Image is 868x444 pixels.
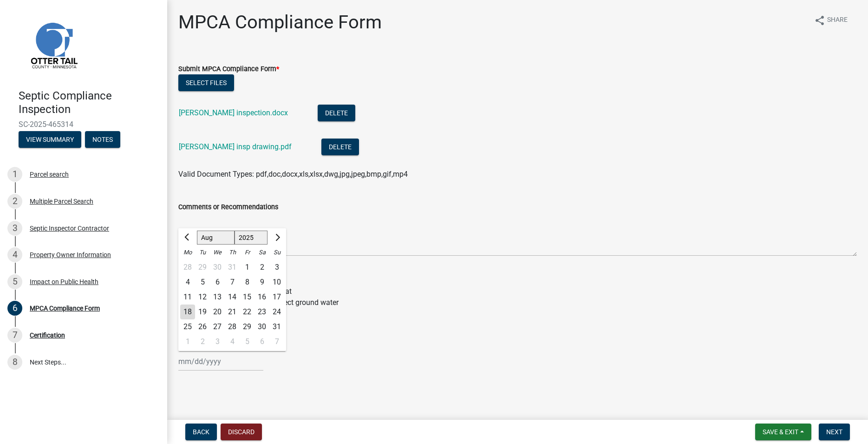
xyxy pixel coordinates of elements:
div: Sunday, August 3, 2025 [269,260,284,275]
div: 29 [195,260,210,275]
div: Th [225,245,240,260]
img: Otter Tail County, Minnesota [19,10,88,80]
div: 10 [269,275,284,290]
div: MPCA Compliance Form [30,305,100,311]
div: Wednesday, August 6, 2025 [210,275,225,290]
div: 27 [210,319,225,334]
button: Next month [271,230,282,245]
div: 19 [195,305,210,319]
div: 1 [7,167,22,182]
div: Sunday, August 24, 2025 [269,305,284,319]
div: 4 [225,334,240,349]
button: Delete [321,139,359,155]
div: Sunday, September 7, 2025 [269,334,284,349]
div: Wednesday, September 3, 2025 [210,334,225,349]
div: 31 [269,319,284,334]
div: 25 [180,319,195,334]
div: 14 [225,290,240,305]
label: Submit MPCA Compliance Form [178,66,279,73]
div: We [210,245,225,260]
span: Valid Document Types: pdf,doc,docx,xls,xlsx,dwg,jpg,jpeg,bmp,gif,mp4 [178,170,408,179]
div: 2 [255,260,269,275]
div: 24 [269,305,284,319]
button: Save & Exit [755,424,811,440]
div: 6 [7,301,22,316]
div: Tuesday, August 5, 2025 [195,275,210,290]
div: 4 [180,275,195,290]
div: Monday, July 28, 2025 [180,260,195,275]
div: 6 [255,334,269,349]
div: Thursday, August 28, 2025 [225,319,240,334]
div: Fr [240,245,255,260]
div: 28 [225,319,240,334]
div: Multiple Parcel Search [30,198,93,205]
div: Monday, August 18, 2025 [180,305,195,319]
div: Thursday, August 7, 2025 [225,275,240,290]
div: Saturday, August 9, 2025 [255,275,269,290]
h1: MPCA Compliance Form [178,11,382,33]
button: Previous month [182,230,193,245]
div: 7 [225,275,240,290]
div: 8 [240,275,255,290]
wm-modal-confirm: Delete Document [318,109,355,118]
div: Property Owner Information [30,252,111,258]
div: 2 [7,194,22,209]
div: 2 [195,334,210,349]
button: Discard [221,424,262,440]
div: Wednesday, August 20, 2025 [210,305,225,319]
span: Next [826,428,842,436]
i: share [814,15,825,26]
div: 13 [210,290,225,305]
div: Tuesday, July 29, 2025 [195,260,210,275]
div: Saturday, September 6, 2025 [255,334,269,349]
div: 11 [180,290,195,305]
div: Thursday, July 31, 2025 [225,260,240,275]
div: Tuesday, September 2, 2025 [195,334,210,349]
div: 8 [7,355,22,370]
button: Notes [85,131,120,148]
div: 3 [269,260,284,275]
button: shareShare [807,11,855,29]
div: Tu [195,245,210,260]
div: Friday, August 29, 2025 [240,319,255,334]
div: 4 [7,247,22,262]
div: 1 [240,260,255,275]
div: Monday, August 4, 2025 [180,275,195,290]
h4: Septic Compliance Inspection [19,89,160,116]
div: Parcel search [30,171,69,178]
div: 5 [195,275,210,290]
div: Thursday, August 14, 2025 [225,290,240,305]
button: Select files [178,74,234,91]
div: Sunday, August 31, 2025 [269,319,284,334]
div: Mo [180,245,195,260]
div: 3 [7,221,22,236]
div: 29 [240,319,255,334]
div: Friday, August 8, 2025 [240,275,255,290]
div: Saturday, August 2, 2025 [255,260,269,275]
wm-modal-confirm: Notes [85,136,120,144]
button: Next [819,424,850,440]
div: Friday, August 1, 2025 [240,260,255,275]
div: 17 [269,290,284,305]
div: 28 [180,260,195,275]
div: 6 [210,275,225,290]
div: 9 [255,275,269,290]
div: 23 [255,305,269,319]
div: 16 [255,290,269,305]
div: Sunday, August 10, 2025 [269,275,284,290]
div: Su [269,245,284,260]
wm-modal-confirm: Delete Document [321,143,359,152]
span: SC-2025-465314 [19,120,149,129]
div: 26 [195,319,210,334]
div: 12 [195,290,210,305]
select: Select year [235,231,268,245]
div: Wednesday, August 27, 2025 [210,319,225,334]
div: Monday, August 25, 2025 [180,319,195,334]
div: 3 [210,334,225,349]
div: 7 [7,328,22,343]
select: Select month [197,231,235,245]
wm-modal-confirm: Summary [19,136,81,144]
div: Tuesday, August 19, 2025 [195,305,210,319]
div: Saturday, August 30, 2025 [255,319,269,334]
div: Sunday, August 17, 2025 [269,290,284,305]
